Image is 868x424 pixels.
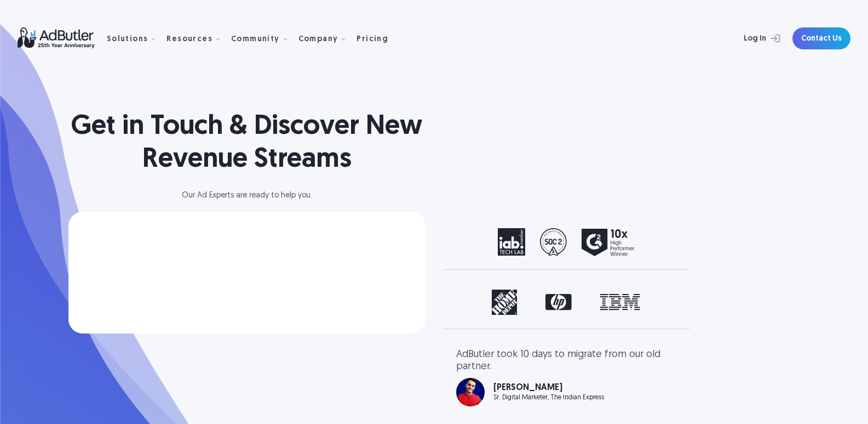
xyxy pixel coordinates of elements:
[456,349,676,372] div: AdButler took 10 days to migrate from our old partner.
[68,192,426,200] div: Our Ad Experts are ready to help you.
[298,21,355,56] div: Company
[456,349,676,406] div: 1 of 3
[68,111,426,177] h1: Get in Touch & Discover New Revenue Streams
[715,27,786,49] a: Log In
[231,36,280,43] div: Community
[456,228,676,256] div: carousel
[792,27,850,49] a: Contact Us
[633,228,676,256] div: next slide
[166,21,229,56] div: Resources
[357,36,388,43] div: Pricing
[86,231,408,314] form: Email Form
[166,36,212,43] div: Resources
[456,290,676,315] div: carousel
[231,21,296,56] div: Community
[456,290,676,315] div: 1 of 3
[86,231,408,314] iframe: Form 0
[298,36,338,43] div: Company
[456,228,676,256] div: 1 of 2
[357,33,397,43] a: Pricing
[107,21,165,56] div: Solutions
[633,290,676,315] div: next slide
[493,383,604,392] div: [PERSON_NAME]
[107,36,148,43] div: Solutions
[493,394,604,401] div: Sr. Digital Marketer, The Indian Express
